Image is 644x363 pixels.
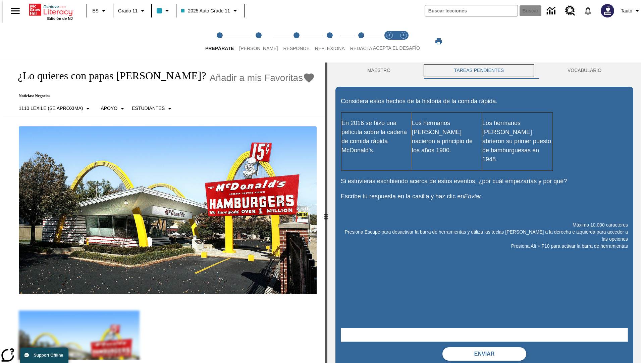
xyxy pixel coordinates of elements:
button: Responde step 3 of 5 [278,23,315,60]
span: Responde [283,46,310,51]
a: Centro de información [543,2,561,20]
button: Seleccionar estudiante [129,103,176,115]
p: Apoyo [101,105,117,112]
span: Añadir a mis Favoritas [210,73,303,83]
button: Support Offline [20,348,68,363]
input: Buscar campo [425,5,518,16]
button: Añadir a mis Favoritas - ¿Lo quieres con papas fritas? [210,72,315,84]
span: 2025 Auto Grade 11 [181,7,230,14]
span: ES [92,7,99,14]
button: Perfil/Configuración [618,5,644,17]
div: Portada [29,2,73,21]
p: Escribe tu respuesta en la casilla y haz clic en . [341,192,628,201]
button: Lenguaje: ES, Selecciona un idioma [89,5,111,17]
button: Escoja un nuevo avatar [597,2,618,19]
p: Máximo 10,000 caracteres [341,221,628,229]
button: Redacta step 5 of 5 [345,23,378,60]
body: Máximo 10,000 caracteres Presiona Escape para desactivar la barra de herramientas y utiliza las t... [3,5,98,11]
text: 2 [402,34,404,37]
button: Tipo de apoyo, Apoyo [98,103,129,115]
button: El color de la clase es azul claro. Cambiar el color de la clase. [154,5,174,17]
em: Enviar [464,193,481,200]
button: Acepta el desafío lee step 1 of 2 [380,23,399,60]
p: Los hermanos [PERSON_NAME] abrieron su primer puesto de hamburguesas en 1948. [482,119,552,164]
span: ACEPTA EL DESAFÍO [373,45,420,51]
a: Notificaciones [579,2,597,19]
button: Clase: 2025 Auto Grade 11, Selecciona una clase [178,5,241,17]
p: Considera estos hechos de la historia de la comida rápida. [341,97,628,106]
span: [PERSON_NAME] [239,46,278,51]
button: Maestro [335,63,422,79]
button: TAREAS PENDIENTES [422,63,536,79]
p: Los hermanos [PERSON_NAME] nacieron a principio de los años 1900. [412,119,482,155]
p: Presiona Escape para desactivar la barra de herramientas y utiliza las teclas [PERSON_NAME] a la ... [341,229,628,243]
p: Presiona Alt + F10 para activar la barra de herramientas [341,243,628,250]
p: Estudiantes [132,105,165,112]
img: Avatar [601,4,614,17]
span: Grado 11 [118,7,138,14]
p: Noticias: Negocios [11,93,315,98]
button: Prepárate step 1 of 5 [200,23,239,60]
p: 1110 Lexile (Se aproxima) [19,105,83,112]
img: Uno de los primeros locales de McDonald's, con el icónico letrero rojo y los arcos amarillos. [19,126,317,294]
span: Tauto [621,7,632,14]
p: En 2016 se hizo una película sobre la cadena de comida rápida McDonald's. [341,119,411,155]
button: Lee step 2 of 5 [234,23,283,60]
span: Reflexiona [315,46,345,51]
span: Prepárate [205,46,234,51]
button: Imprimir [428,35,449,47]
button: Seleccione Lexile, 1110 Lexile (Se aproxima) [16,103,95,115]
button: Reflexiona step 4 of 5 [310,23,350,60]
button: Acepta el desafío contesta step 2 of 2 [394,23,413,60]
div: reading [3,63,325,360]
span: Support Offline [34,353,63,358]
text: 1 [388,34,390,37]
button: Grado: Grado 11, Elige un grado [115,5,149,17]
button: Abrir el menú lateral [5,1,25,21]
a: Centro de recursos, Se abrirá en una pestaña nueva. [561,2,579,20]
div: Pulsa la tecla de intro o la barra espaciadora y luego presiona las flechas de derecha e izquierd... [325,63,327,363]
p: Si estuvieras escribiendo acerca de estos eventos, ¿por cuál empezarías y por qué? [341,177,628,186]
span: Redacta [350,46,372,51]
span: Edición de NJ [47,16,73,21]
div: Instructional Panel Tabs [335,63,633,79]
button: Enviar [442,347,526,361]
button: VOCABULARIO [536,63,633,79]
div: activity [327,63,641,363]
h1: ¿Lo quieres con papas [PERSON_NAME]? [11,70,206,82]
